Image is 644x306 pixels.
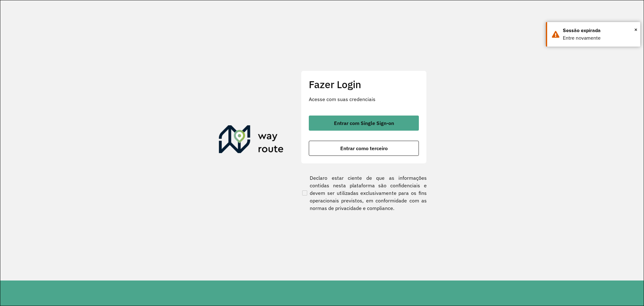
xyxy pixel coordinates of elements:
[634,25,637,34] span: ×
[309,116,419,131] button: button
[563,34,636,42] div: Entre novamente
[309,141,419,156] button: button
[563,27,636,34] div: Sessão expirada
[301,174,427,212] label: Declaro estar ciente de que as informações contidas nesta plataforma são confidenciais e devem se...
[334,121,394,126] span: Entrar com Single Sign-on
[219,125,284,156] img: Roteirizador AmbevTech
[340,146,388,151] span: Entrar como terceiro
[634,25,637,34] button: Close
[309,95,419,103] p: Acesse com suas credenciais
[309,78,419,90] h2: Fazer Login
